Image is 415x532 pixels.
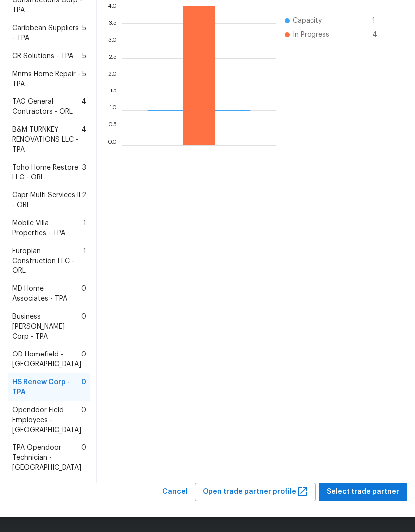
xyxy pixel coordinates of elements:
span: 5 [82,69,86,89]
text: 4.0 [107,2,117,8]
span: In Progress [293,30,329,40]
span: MD Home Associates - TPA [12,284,81,304]
span: Capacity [293,16,322,26]
span: CR Solutions - TPA [12,51,73,61]
span: 0 [81,312,86,342]
span: Select trade partner [327,486,399,498]
span: 0 [81,405,86,435]
text: 0.5 [108,124,117,130]
span: Business [PERSON_NAME] Corp - TPA [12,312,81,342]
span: HS Renew Corp - TPA [12,377,81,397]
text: 1.0 [109,107,117,113]
span: 5 [82,23,86,43]
span: Open trade partner profile [203,486,308,498]
span: 3 [82,163,86,182]
span: Capr Multi Services ll - ORL [12,190,82,210]
span: Mnms Home Repair - TPA [12,69,82,89]
span: 1 [372,16,388,26]
text: 3.0 [108,37,117,43]
span: 2 [82,190,86,210]
span: Opendoor Field Employees - [GEOGRAPHIC_DATA] [12,405,81,435]
text: 2.0 [108,72,117,78]
text: 3.5 [108,20,117,26]
span: 4 [81,125,86,155]
button: Cancel [158,483,192,501]
span: Toho Home Restore LLC - ORL [12,163,82,182]
text: 2.5 [108,55,117,61]
span: OD Homefield - [GEOGRAPHIC_DATA] [12,350,81,369]
button: Open trade partner profile [195,483,316,501]
span: Europian Construction LLC - ORL [12,246,83,276]
text: 1.5 [109,89,117,95]
span: 1 [83,218,86,238]
text: 0.0 [107,142,117,148]
span: Cancel [162,486,188,498]
span: 5 [82,51,86,61]
button: Select trade partner [319,483,407,501]
span: Caribbean Suppliers - TPA [12,23,82,43]
span: 0 [81,284,86,304]
span: TAG General Contractors - ORL [12,97,81,117]
span: B&M TURNKEY RENOVATIONS LLC - TPA [12,125,81,155]
span: 4 [81,97,86,117]
span: 0 [81,377,86,397]
span: TPA Opendoor Technician - [GEOGRAPHIC_DATA] [12,443,81,473]
span: Mobile Villa Properties - TPA [12,218,83,238]
span: 0 [81,443,86,473]
span: 4 [372,30,388,40]
span: 0 [81,350,86,369]
span: 1 [83,246,86,276]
